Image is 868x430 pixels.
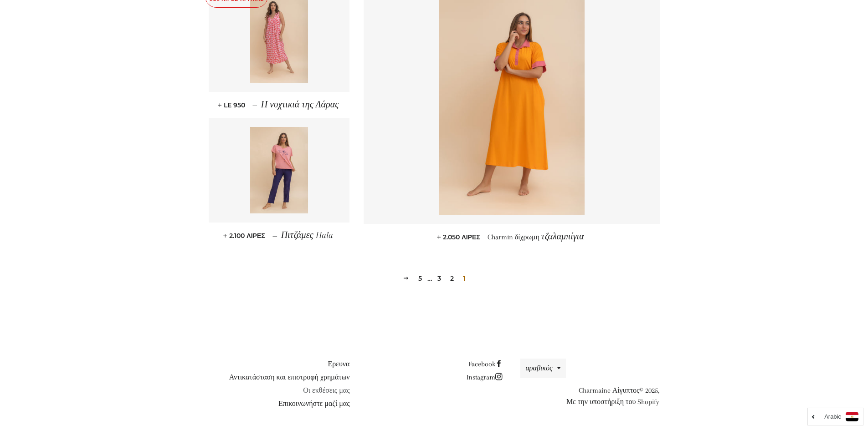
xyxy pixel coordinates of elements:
font: Πιτζάμες Hala [281,230,333,240]
font: αραβικός [525,364,552,372]
font: … [427,274,432,283]
a: Charmaine Αίγυπτος [579,386,640,395]
a: Ερευνα [328,360,349,368]
font: — [252,101,257,109]
a: 5 [415,272,426,285]
a: Οι εκθέσεις μας [303,386,349,395]
i: Arabic [824,414,841,420]
a: Facebook [468,360,504,368]
font: 2.050 λίρες [443,233,480,241]
a: Πιτζάμες Hala — 2.100 λίρες [209,223,350,248]
font: 5 [418,274,422,283]
font: 1 [463,274,465,283]
a: Charmin δίχρωμητζαλαμπίγια 2.050 λίρες [364,224,660,250]
font: 3 [437,274,441,283]
font: τζαλαμπίγια [541,232,584,242]
a: 3 [434,272,445,285]
a: Επικοινωνήστε μαζί μας [278,400,350,408]
font: Charmin δίχρωμη [488,233,539,241]
font: 2 [450,274,454,283]
button: αραβικός [520,359,565,378]
a: Με την υποστήριξη του Shopify [566,398,660,406]
a: Αντικατάσταση και επιστροφή χρημάτων [229,373,350,381]
font: Facebook [468,360,495,368]
font: Instagram [467,373,495,381]
a: Arabic [812,412,858,421]
font: Η νυχτικιά της Λάρας [261,100,339,110]
font: © 2025, [639,386,659,395]
font: LE 950 [224,101,245,109]
a: Instagram [467,373,504,381]
font: — [272,232,277,240]
font: 2.100 λίρες [229,232,265,240]
a: 2 [447,272,457,285]
a: Η νυχτικιά της Λάρας — LE 950 [209,92,350,118]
